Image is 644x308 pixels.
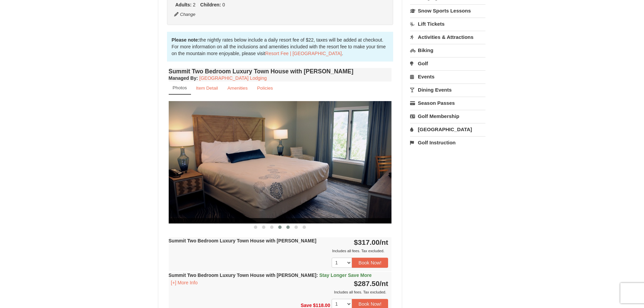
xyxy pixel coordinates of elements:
a: Golf [410,57,485,70]
small: Policies [257,86,273,91]
strong: Children: [200,2,221,7]
a: Amenities [223,81,252,95]
span: 2 [193,2,196,7]
button: Change [174,11,196,18]
button: [+] More Info [169,279,200,286]
span: $118.00 [313,303,330,308]
span: Managed By [169,75,196,81]
span: Save [301,303,312,308]
a: Resort Fee | [GEOGRAPHIC_DATA] [265,51,342,56]
a: Biking [410,44,485,56]
div: the nightly rates below include a daily resort fee of $22, taxes will be added at checkout. For m... [167,32,393,62]
a: Golf Instruction [410,136,485,149]
span: 0 [222,2,225,7]
span: : [316,273,318,278]
a: Photos [169,81,191,95]
span: /nt [380,238,388,246]
strong: $317.00 [354,238,388,246]
a: Lift Tickets [410,18,485,30]
strong: Adults: [175,2,192,7]
a: Dining Events [410,84,485,96]
a: Snow Sports Lessons [410,4,485,17]
a: Policies [253,81,277,95]
a: Golf Membership [410,110,485,122]
strong: Please note: [172,37,199,43]
a: [GEOGRAPHIC_DATA] [410,123,485,136]
img: 18876286-205-de95851f.png [169,101,392,223]
strong: Summit Two Bedroom Luxury Town House with [PERSON_NAME] [169,238,316,243]
a: Events [410,70,485,83]
strong: Summit Two Bedroom Luxury Town House with [PERSON_NAME] [169,273,372,278]
a: Item Detail [192,81,222,95]
h4: Summit Two Bedroom Luxury Town House with [PERSON_NAME] [169,68,392,75]
small: Photos [173,85,187,90]
a: Season Passes [410,97,485,109]
div: Includes all fees. Tax excluded. [169,247,388,254]
span: $287.50 [354,280,380,287]
strong: : [169,75,198,81]
button: Book Now! [352,258,388,268]
span: Stay Longer Save More [319,273,372,278]
a: [GEOGRAPHIC_DATA] Lodging [199,75,267,81]
span: /nt [380,280,388,287]
div: Includes all fees. Tax excluded. [169,289,388,295]
small: Amenities [228,86,248,91]
a: Activities & Attractions [410,31,485,43]
small: Item Detail [196,86,218,91]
